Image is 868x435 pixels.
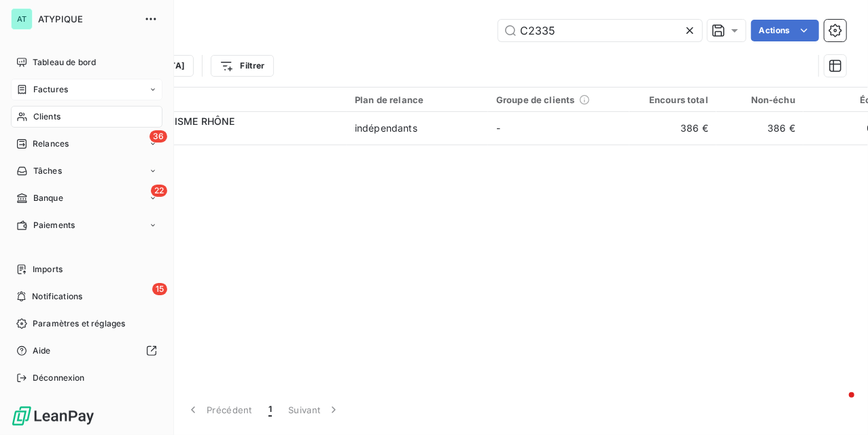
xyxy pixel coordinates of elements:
span: Aide [33,345,51,357]
span: Tâches [33,165,62,177]
span: Factures [33,83,68,96]
td: 386 € [716,112,803,145]
button: Filtrer [211,55,273,77]
span: Relances [33,138,69,150]
span: C2335 [94,128,338,142]
span: 36 [150,130,167,143]
button: 1 [260,396,280,424]
span: ATYPIQUE [38,14,136,24]
button: Suivant [280,396,349,424]
div: Encours total [638,94,708,105]
span: - [496,122,500,134]
img: Logo LeanPay [11,405,95,427]
span: Paramètres et réglages [33,318,125,330]
input: Rechercher [498,20,702,41]
span: Paiements [33,219,75,231]
button: Précédent [178,396,260,424]
span: Déconnexion [33,372,85,384]
div: AT [11,8,33,30]
span: Clients [33,111,60,123]
span: Notifications [32,290,82,303]
span: Imports [33,263,63,276]
span: 15 [152,283,167,295]
div: indépendants [355,121,417,135]
div: Non-échu [725,94,795,105]
span: Tableau de bord [33,56,96,69]
div: Plan de relance [355,94,480,105]
td: 386 € [629,112,716,145]
iframe: Intercom live chat [822,389,854,421]
a: Aide [11,340,162,362]
span: 22 [151,185,167,197]
span: Groupe de clients [496,94,575,105]
span: Banque [33,192,63,204]
button: Actions [751,20,819,41]
span: 1 [268,403,272,417]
